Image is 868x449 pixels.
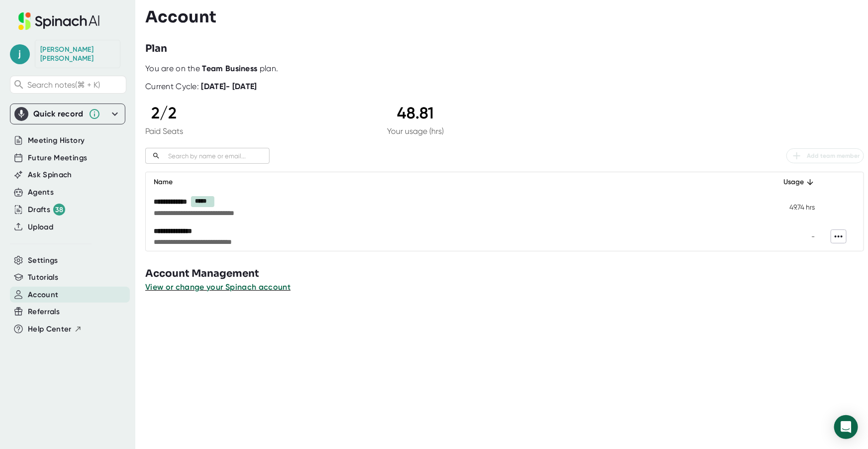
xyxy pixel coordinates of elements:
div: Joan Gonzalez [40,45,115,63]
div: Quick record [14,104,121,124]
span: Add team member [791,150,860,162]
button: Meeting History [28,135,85,146]
button: Upload [28,222,53,233]
input: Search by name or email... [164,150,270,162]
button: Add team member [786,148,864,163]
span: j [10,44,30,64]
b: Team Business [202,64,258,73]
button: Settings [28,255,58,266]
td: 49.74 hrs [763,192,823,222]
button: Help Center [28,324,82,335]
button: View or change your Spinach account [145,281,290,293]
div: Paid Seats [145,126,183,136]
div: Usage [771,176,815,188]
div: 38 [53,204,65,216]
div: Current Cycle: [145,82,257,92]
div: Name [154,176,755,188]
button: Account [28,289,58,301]
span: Help Center [28,324,72,335]
button: Ask Spinach [28,169,72,181]
h3: Account Management [145,266,868,281]
div: Quick record [33,109,84,119]
b: [DATE] - [DATE] [201,82,257,91]
button: Drafts 38 [28,204,65,216]
button: Tutorials [28,272,58,283]
button: Referrals [28,306,60,318]
span: View or change your Spinach account [145,282,290,292]
td: - [763,222,823,251]
div: Your usage (hrs) [387,126,444,136]
span: Search notes (⌘ + K) [27,80,100,90]
button: Agents [28,187,54,198]
h3: Plan [145,41,167,56]
div: Drafts [28,204,65,216]
div: 48.81 [387,104,444,122]
div: Open Intercom Messenger [834,415,858,439]
div: You are on the plan. [145,64,864,74]
button: Future Meetings [28,152,87,164]
h3: Account [145,7,216,26]
div: 2 / 2 [145,104,183,122]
